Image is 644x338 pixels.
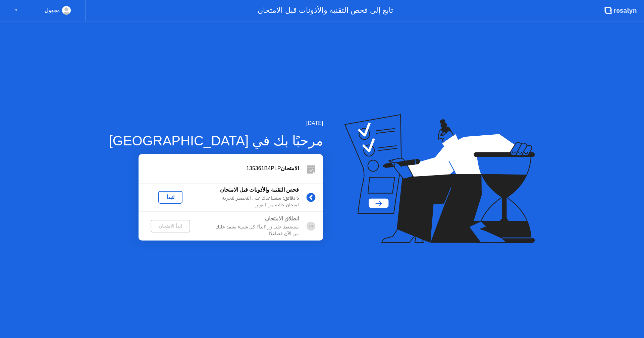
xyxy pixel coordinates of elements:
[153,223,187,229] div: ابدأ الامتحان
[151,220,190,232] button: ابدأ الامتحان
[202,195,299,209] div: : سنساعدك على التحضير لتجربة امتحان خالية من التوتر
[14,6,18,15] div: ▼
[220,187,299,193] b: فحص التقنية والأذونات قبل الامتحان
[139,164,299,173] div: 135361B4PLP
[109,131,323,151] div: مرحبًا بك في [GEOGRAPHIC_DATA]
[158,191,182,204] button: لنبدأ
[161,195,180,200] div: لنبدأ
[284,196,299,201] b: 5 دقائق
[45,6,60,15] div: مجهول
[202,224,299,238] div: ستضغط على زر 'ابدأ'! كل شيء يعتمد عليك من الآن فصاعدًا
[265,216,299,221] b: انطلاق الامتحان
[109,119,323,127] div: [DATE]
[281,165,299,171] b: الامتحان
